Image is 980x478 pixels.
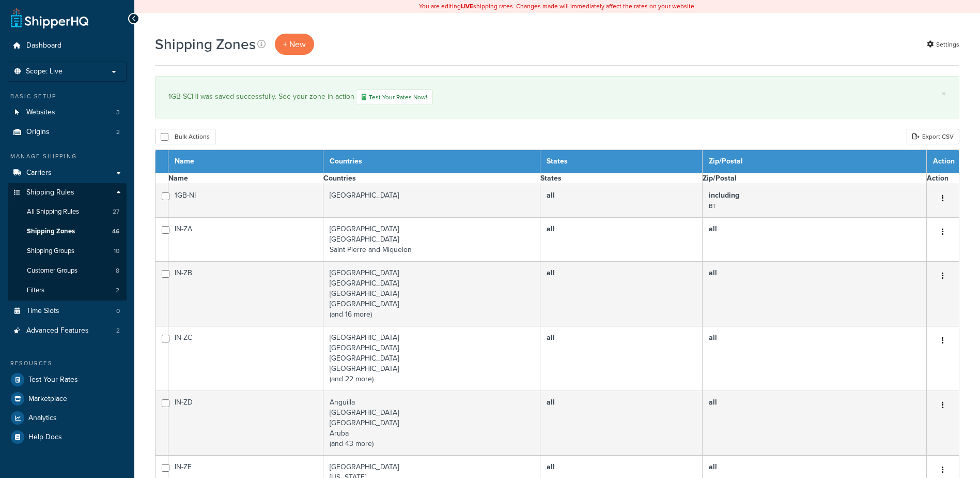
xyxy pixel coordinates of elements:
span: Customer Groups [27,266,77,275]
div: Manage Shipping [8,152,127,161]
b: all [547,190,555,201]
td: [GEOGRAPHIC_DATA] [323,184,540,218]
a: × [942,89,946,98]
a: Export CSV [907,129,959,144]
th: Zip/Postal [703,173,927,184]
span: Websites [26,108,55,117]
b: all [709,332,717,343]
a: Shipping Zones 46 [8,222,127,241]
th: States [540,150,703,173]
a: Shipping Rules [8,183,127,202]
span: All Shipping Rules [27,207,79,216]
span: Dashboard [26,41,61,50]
span: Carriers [26,169,52,177]
a: Carriers [8,163,127,183]
td: IN-ZC [168,326,323,391]
div: Basic Setup [8,92,127,101]
a: Shipping Groups 10 [8,242,127,261]
td: [GEOGRAPHIC_DATA] [GEOGRAPHIC_DATA] Saint Pierre and Miquelon [323,218,540,262]
h1: Shipping Zones [155,34,256,54]
b: all [709,223,717,234]
span: Help Docs [28,433,62,442]
span: Filters [27,286,44,295]
a: All Shipping Rules 27 [8,202,127,221]
b: all [547,267,555,278]
span: 0 [116,307,120,316]
a: Websites 3 [8,103,127,122]
a: Time Slots 0 [8,302,127,321]
td: IN-ZB [168,262,323,326]
span: 27 [113,207,119,216]
b: LIVE [461,2,473,11]
span: + New [283,38,306,50]
li: Websites [8,103,127,122]
a: Settings [927,37,959,52]
span: 3 [116,108,120,117]
span: Shipping Rules [26,188,74,197]
a: Dashboard [8,36,127,55]
b: all [547,397,555,408]
span: 2 [116,128,120,137]
b: all [709,461,717,472]
th: Action [927,150,959,173]
li: Filters [8,281,127,300]
b: all [547,461,555,472]
a: Help Docs [8,428,127,446]
li: Customer Groups [8,261,127,280]
span: Marketplace [28,395,67,404]
small: BT [709,201,716,211]
div: 1GB-SCHI was saved successfully. See your zone in action [168,89,946,105]
a: ShipperHQ Home [11,8,88,28]
b: all [547,223,555,234]
a: Analytics [8,409,127,427]
li: Time Slots [8,302,127,321]
span: Time Slots [26,307,59,316]
a: Customer Groups 8 [8,261,127,280]
span: Test Your Rates [28,376,78,384]
th: States [540,173,703,184]
li: All Shipping Rules [8,202,127,221]
th: Zip/Postal [703,150,927,173]
span: 10 [114,247,119,256]
li: Shipping Zones [8,222,127,241]
b: including [709,190,739,201]
span: Analytics [28,414,57,423]
th: Action [927,173,959,184]
li: Shipping Rules [8,183,127,301]
a: Advanced Features 2 [8,321,127,340]
li: Shipping Groups [8,242,127,261]
span: Origins [26,128,50,137]
td: [GEOGRAPHIC_DATA] [GEOGRAPHIC_DATA] [GEOGRAPHIC_DATA] [GEOGRAPHIC_DATA] (and 16 more) [323,262,540,326]
a: Filters 2 [8,281,127,300]
th: Countries [323,173,540,184]
a: Test Your Rates [8,370,127,389]
span: Scope: Live [26,67,63,76]
b: all [547,332,555,343]
span: 2 [116,326,120,335]
span: Shipping Groups [27,247,74,256]
button: Bulk Actions [155,129,215,144]
li: Advanced Features [8,321,127,340]
td: IN-ZD [168,391,323,456]
span: 46 [112,227,119,236]
div: Resources [8,359,127,368]
a: Marketplace [8,390,127,408]
li: Origins [8,123,127,142]
td: 1GB-NI [168,184,323,218]
th: Countries [323,150,540,173]
span: 8 [116,266,119,275]
th: Name [168,150,323,173]
a: Origins 2 [8,123,127,142]
b: all [709,267,717,278]
span: Shipping Zones [27,227,75,236]
a: Test Your Rates Now! [356,89,433,105]
span: Advanced Features [26,326,89,335]
td: Anguilla [GEOGRAPHIC_DATA] [GEOGRAPHIC_DATA] Aruba (and 43 more) [323,391,540,456]
a: + New [275,34,314,55]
